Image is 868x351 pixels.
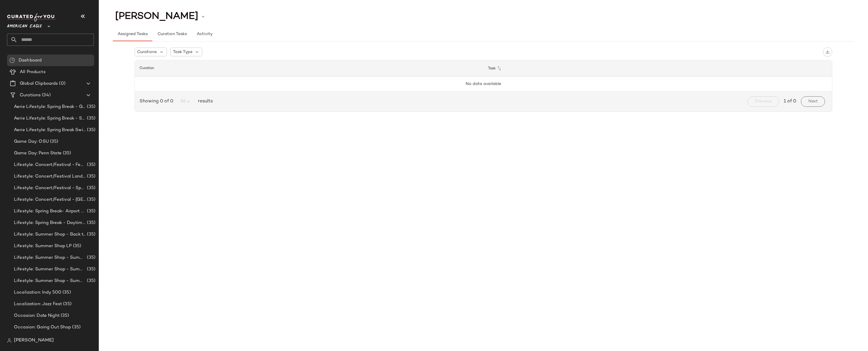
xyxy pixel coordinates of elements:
span: (35) [86,173,95,180]
span: (35) [86,104,95,110]
span: Lifestyle: Summer Shop - Summer Study Sessions [14,278,86,284]
span: Assigned Tasks [117,32,148,37]
span: (35) [62,150,71,157]
span: Lifestyle: Summer Shop - Summer Internship [14,266,86,273]
span: Lifestyle: Summer Shop LP [14,243,72,249]
span: Localization: Jazz Fest [14,301,62,307]
span: Curation Tasks [157,32,187,37]
span: Aerie Lifestyle: Spring Break Swimsuits Landing Page [14,127,86,133]
span: (35) [86,220,95,226]
span: (35) [86,278,95,284]
span: (35) [49,138,58,145]
span: Next [808,99,818,104]
span: Lifestyle: Concert/Festival - [GEOGRAPHIC_DATA] [14,196,86,203]
span: Curations [20,92,41,99]
span: (35) [86,127,95,133]
span: (35) [86,115,95,122]
th: Curation [135,60,483,77]
span: Localization: Indy 500 [14,289,61,296]
span: Lifestyle: Summer Shop - Back to School Essentials [14,231,86,238]
td: No data available [135,77,832,92]
span: (35) [61,289,71,296]
span: (35) [86,196,95,203]
img: svg%3e [826,50,830,54]
span: (0) [58,80,65,87]
span: Occasion: Going Out Shop [14,324,71,331]
span: Game Day: OSU [14,138,49,145]
th: Task [483,60,832,77]
span: (34) [41,92,51,99]
span: Lifestyle: Concert/Festival - Sporty [14,185,86,191]
span: Showing 0 of 0 [140,98,176,105]
span: (35) [86,208,95,215]
span: Game Day: Penn State [14,150,62,157]
span: Lifestyle: Spring Break - Daytime Casual [14,220,86,226]
span: (35) [72,243,81,249]
span: (35) [62,301,72,307]
span: [PERSON_NAME] [115,11,198,22]
span: Global Clipboards [20,80,58,87]
span: [PERSON_NAME] [14,337,54,344]
span: (35) [86,266,95,273]
img: cfy_white_logo.C9jOOHJF.svg [7,13,56,21]
span: (35) [86,231,95,238]
span: (35) [86,185,95,191]
span: (35) [60,312,69,319]
span: All Products [20,69,46,75]
span: Task Type [173,49,192,55]
span: 1 of 0 [784,98,796,105]
span: results [196,98,213,105]
img: svg%3e [7,338,12,343]
span: Aerie Lifestyle: Spring Break - Girly/Femme [14,104,86,110]
span: Occasion: Date Night [14,312,60,319]
span: (35) [71,324,81,331]
span: Lifestyle: Summer Shop - Summer Abroad [14,254,86,261]
img: svg%3e [9,57,15,63]
span: Lifestyle: Concert/Festival Landing Page [14,173,86,180]
span: Lifestyle: Concert/Festival - Femme [14,162,86,168]
span: (35) [86,254,95,261]
button: Next [801,96,825,107]
span: Curations [137,49,157,55]
span: American Eagle [7,20,42,30]
span: Activity [197,32,212,37]
span: Lifestyle: Spring Break- Airport Style [14,208,86,215]
span: Dashboard [19,57,42,64]
span: (35) [86,162,95,168]
span: Aerie Lifestyle: Spring Break - Sporty [14,115,86,122]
